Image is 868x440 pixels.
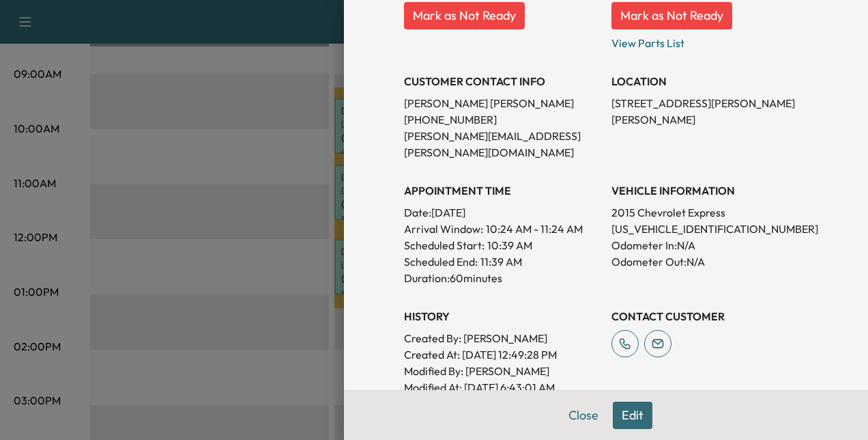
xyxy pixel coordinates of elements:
p: Modified At : [DATE] 6:43:01 AM [404,379,601,396]
span: 10:24 AM - 11:24 AM [486,221,583,237]
h3: LOCATION [611,73,808,90]
p: Created By : [PERSON_NAME] [404,330,601,346]
p: [US_VEHICLE_IDENTIFICATION_NUMBER] [611,221,808,237]
p: [PHONE_NUMBER] [404,111,601,128]
p: Created At : [DATE] 12:49:28 PM [404,346,601,363]
p: Scheduled Start: [404,237,484,253]
button: Edit [613,402,652,429]
button: Mark as Not Ready [611,2,732,29]
h3: CUSTOMER CONTACT INFO [404,73,601,90]
p: View Parts List [611,29,808,51]
h3: APPOINTMENT TIME [404,182,601,199]
h3: History [404,308,601,325]
button: Close [560,402,607,429]
p: Odometer Out: N/A [611,253,808,270]
p: Scheduled End: [404,253,478,270]
p: Duration: 60 minutes [404,270,601,286]
p: Modified By : [PERSON_NAME] [404,363,601,379]
p: [STREET_ADDRESS][PERSON_NAME][PERSON_NAME] [611,95,808,128]
p: [PERSON_NAME] [PERSON_NAME] [404,95,601,111]
p: Arrival Window: [404,221,601,237]
p: [PERSON_NAME][EMAIL_ADDRESS][PERSON_NAME][DOMAIN_NAME] [404,128,601,161]
h3: VEHICLE INFORMATION [611,182,808,199]
p: 10:39 AM [487,237,532,253]
p: Odometer In: N/A [611,237,808,253]
p: 11:39 AM [480,253,522,270]
p: Date: [DATE] [404,204,601,221]
p: 2015 Chevrolet Express [611,204,808,221]
button: Mark as Not Ready [404,2,525,29]
h3: CONTACT CUSTOMER [611,308,808,325]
